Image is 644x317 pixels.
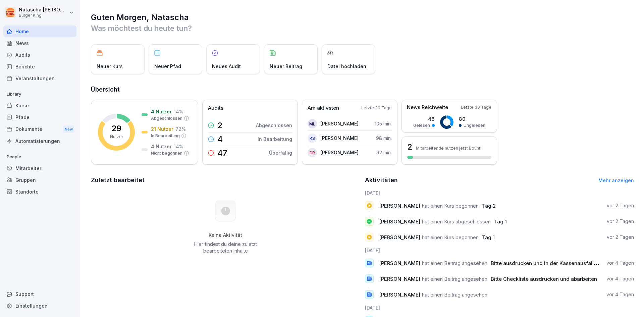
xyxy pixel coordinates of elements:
[494,218,507,225] span: Tag 1
[3,100,76,111] a: Kurse
[174,143,183,150] p: 14 %
[607,218,634,225] p: vor 2 Tagen
[175,125,186,133] p: 72 %
[365,247,634,254] h6: [DATE]
[3,89,76,100] p: Library
[269,149,292,156] p: Überfällig
[459,115,485,122] p: 80
[192,232,259,238] h5: Keine Aktivität
[63,125,74,133] div: New
[151,108,172,115] p: 4 Nutzer
[192,241,259,254] p: Hier findest du deine zuletzt bearbeiteten Inhalte
[379,203,420,209] span: [PERSON_NAME]
[606,275,634,282] p: vor 4 Tagen
[91,12,634,23] h1: Guten Morgen, Natascha
[3,152,76,162] p: People
[91,175,360,185] h2: Zuletzt bearbeitet
[422,260,487,266] span: hat einen Beitrag angesehen
[416,146,481,151] p: Mitarbeitende nutzen jetzt Bounti
[376,149,392,156] p: 92 min.
[376,135,392,142] p: 98 min.
[212,63,241,70] p: Neues Audit
[19,7,68,13] p: Natascha [PERSON_NAME]
[491,276,597,282] span: Bitte Checkliste ausdrucken und abarbeiten
[379,260,420,266] span: [PERSON_NAME]
[379,234,420,241] span: [PERSON_NAME]
[154,63,181,70] p: Neuer Pfad
[151,133,180,139] p: In Bearbeitung
[327,63,366,70] p: Datei hochladen
[3,49,76,61] a: Audits
[3,111,76,123] a: Pfade
[365,175,398,185] h2: Aktivitäten
[3,174,76,186] a: Gruppen
[308,148,317,157] div: DR
[151,143,172,150] p: 4 Nutzer
[258,136,292,143] p: In Bearbeitung
[3,162,76,174] a: Mitarbeiter
[365,304,634,311] h6: [DATE]
[308,134,317,143] div: KS
[365,190,634,197] h6: [DATE]
[422,234,479,241] span: hat einen Kurs begonnen
[3,123,76,136] div: Dokumente
[3,186,76,198] a: Standorte
[606,260,634,266] p: vor 4 Tagen
[413,122,430,128] p: Gelesen
[19,13,68,18] p: Burger King
[97,63,123,70] p: Neuer Kurs
[3,25,76,37] a: Home
[217,135,223,143] p: 4
[110,134,123,140] p: Nutzer
[379,292,420,298] span: [PERSON_NAME]
[461,104,491,110] p: Letzte 30 Tage
[151,115,182,121] p: Abgeschlossen
[270,63,302,70] p: Neuer Beitrag
[151,125,173,133] p: 21 Nutzer
[413,115,435,122] p: 46
[422,292,487,298] span: hat einen Beitrag angesehen
[320,120,359,127] p: [PERSON_NAME]
[482,203,496,209] span: Tag 2
[208,104,223,112] p: Audits
[422,218,491,225] span: hat einen Kurs abgeschlossen
[3,37,76,49] div: News
[3,288,76,300] div: Support
[151,150,182,156] p: Nicht begonnen
[361,105,392,111] p: Letzte 30 Tage
[422,276,487,282] span: hat einen Beitrag angesehen
[174,108,183,115] p: 14 %
[379,276,420,282] span: [PERSON_NAME]
[3,61,76,72] a: Berichte
[3,123,76,136] a: DokumenteNew
[606,291,634,298] p: vor 4 Tagen
[407,141,413,153] h3: 2
[256,122,292,129] p: Abgeschlossen
[3,135,76,147] a: Automatisierungen
[91,23,634,34] p: Was möchtest du heute tun?
[320,149,359,156] p: [PERSON_NAME]
[375,120,392,127] p: 105 min.
[3,72,76,84] a: Veranstaltungen
[598,177,634,183] a: Mehr anzeigen
[308,104,339,112] p: Am aktivsten
[217,149,227,157] p: 47
[217,121,223,129] p: 2
[464,122,485,128] p: Ungelesen
[607,234,634,241] p: vor 2 Tagen
[407,104,448,111] p: News Reichweite
[422,203,479,209] span: hat einen Kurs begonnen
[111,124,121,133] p: 29
[3,300,76,312] a: Einstellungen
